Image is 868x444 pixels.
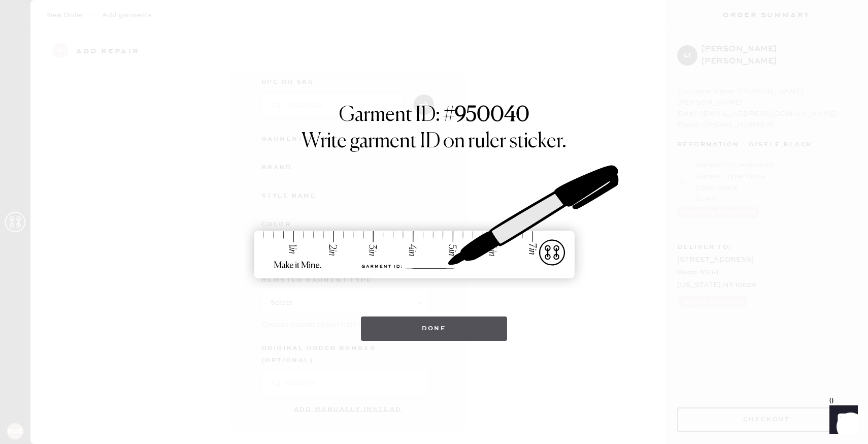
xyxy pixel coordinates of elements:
strong: 950040 [455,105,529,125]
h1: Garment ID: # [339,103,529,130]
img: ruler-sticker-sharpie.svg [244,139,624,306]
button: Done [361,316,508,341]
iframe: Front Chat [820,398,863,442]
h1: Write garment ID on ruler sticker. [302,130,566,154]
